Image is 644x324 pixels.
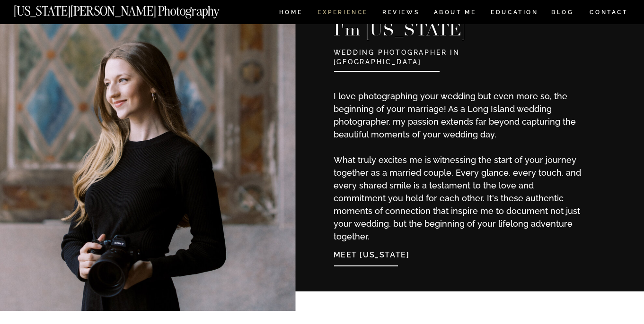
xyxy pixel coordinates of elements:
a: ABOUT ME [433,9,476,17]
p: I love photographing your wedding but even more so, the beginning of your marriage! As a Long Isl... [334,90,584,224]
a: [US_STATE][PERSON_NAME] Photography [14,5,251,13]
a: EDUCATION [490,9,539,17]
a: REVIEWS [382,9,418,17]
a: Meet [US_STATE] [334,243,436,263]
a: BLOG [551,9,574,17]
h3: I'm [US_STATE] [334,22,539,48]
h2: wedding photographer in [GEOGRAPHIC_DATA] [334,48,535,59]
a: HOME [277,9,304,17]
a: CONTACT [589,7,628,17]
a: Experience [318,9,367,17]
